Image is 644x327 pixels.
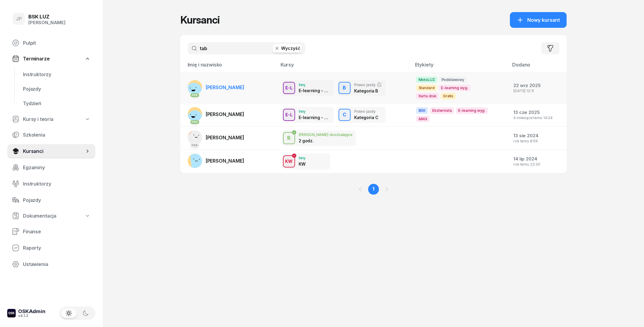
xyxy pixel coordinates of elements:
[510,12,566,28] button: Nowy kursant
[23,181,90,187] span: Instruktorzy
[7,209,95,222] a: Dokumentacja
[283,84,295,92] div: E-L
[23,132,90,138] span: Szkolenia
[299,88,330,93] div: E-learning - 90 dni
[299,156,306,160] div: Inny
[23,213,56,219] span: Dokumentacja
[23,40,90,46] span: Pulpit
[28,20,65,25] div: [PERSON_NAME]
[354,82,382,87] div: Prawo jazdy
[7,128,95,142] a: Szkolenia
[23,101,90,106] span: Tydzień
[7,144,95,158] a: Kursanci
[188,107,244,121] a: PKK[PERSON_NAME]
[7,112,95,126] a: Kursy i teoria
[7,160,95,175] a: Egzaminy
[456,107,488,114] span: E-learning wyg.
[416,107,428,114] span: BSK
[23,197,90,203] span: Pojazdy
[299,115,330,120] div: E-learning - 90 dni
[509,62,566,73] th: Dodano
[7,309,16,317] img: logo-xs-dark@2x.png
[206,84,244,90] span: [PERSON_NAME]
[299,138,330,143] div: 2 godz.
[23,86,90,92] span: Pojazdy
[354,88,382,93] div: Kategoria B
[416,85,437,91] span: Standard
[299,161,306,167] div: KW
[283,157,295,165] div: KW
[283,111,295,118] div: E-L
[23,245,90,251] span: Raporty
[285,134,293,142] div: B
[190,93,199,97] div: PKK
[513,139,562,143] div: rok temu 8:59
[527,17,560,23] span: Nowy kursant
[23,229,90,235] span: Finanse
[23,56,49,62] span: Terminarze
[18,82,95,96] a: Pojazdy
[513,83,562,88] div: 22 wrz 2025
[7,224,95,239] a: Finanse
[513,133,562,138] div: 13 sie 2024
[299,83,330,87] div: Inny
[299,133,353,137] div: [PERSON_NAME] doszkalające
[190,143,199,147] div: PKK
[283,82,295,94] button: E-L
[340,84,348,92] div: B
[18,309,46,314] div: OSKAdmin
[16,16,22,21] span: JP
[416,76,437,83] span: MotoLUZ
[513,89,562,93] div: [DATE] 12:11
[416,93,439,99] span: Karta druk
[28,14,65,19] div: BSK LUZ
[206,158,244,164] span: [PERSON_NAME]
[277,62,411,73] th: Kursy
[338,109,351,121] button: C
[299,109,330,113] div: Inny
[180,62,277,73] th: Imię i nazwisko
[7,176,95,191] a: Instruktorzy
[513,156,562,162] div: 14 lip 2024
[23,261,90,267] span: Ustawienia
[180,15,220,25] h1: Kursanci
[18,314,46,318] div: v4.1.2
[7,193,95,207] a: Pojazdy
[7,257,95,271] a: Ustawienia
[23,165,90,170] span: Egzaminy
[441,93,456,99] span: Gratis
[283,155,295,167] button: KW
[7,52,95,65] a: Terminarze
[7,36,95,50] a: Pulpit
[23,148,84,154] span: Kursanci
[273,44,302,53] button: Wyczyść
[340,111,349,119] div: C
[283,132,295,144] button: B
[368,184,379,195] a: 1
[416,116,430,122] span: MAN
[439,76,466,83] span: Podstawowy
[18,96,95,111] a: Tydzień
[513,116,562,120] div: 4 miesiące temu 14:24
[188,42,305,54] input: Szukaj
[206,134,244,141] span: [PERSON_NAME]
[354,115,379,120] div: Kategoria C
[188,130,244,145] a: PKK[PERSON_NAME]
[513,162,562,166] div: rok temu 22:30
[23,116,53,122] span: Kursy i teoria
[439,85,471,91] span: E-learning wyg.
[18,67,95,82] a: Instruktorzy
[430,107,454,114] span: Eksternista
[188,154,244,168] a: [PERSON_NAME]
[188,80,244,95] a: PKK[PERSON_NAME]
[206,111,244,117] span: [PERSON_NAME]
[283,109,295,121] button: E-L
[513,110,562,115] div: 13 cze 2025
[190,120,199,124] div: PKK
[354,109,379,113] div: Prawo jazdy
[411,62,509,73] th: Etykiety
[7,241,95,255] a: Raporty
[23,72,90,77] span: Instruktorzy
[338,82,351,94] button: B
